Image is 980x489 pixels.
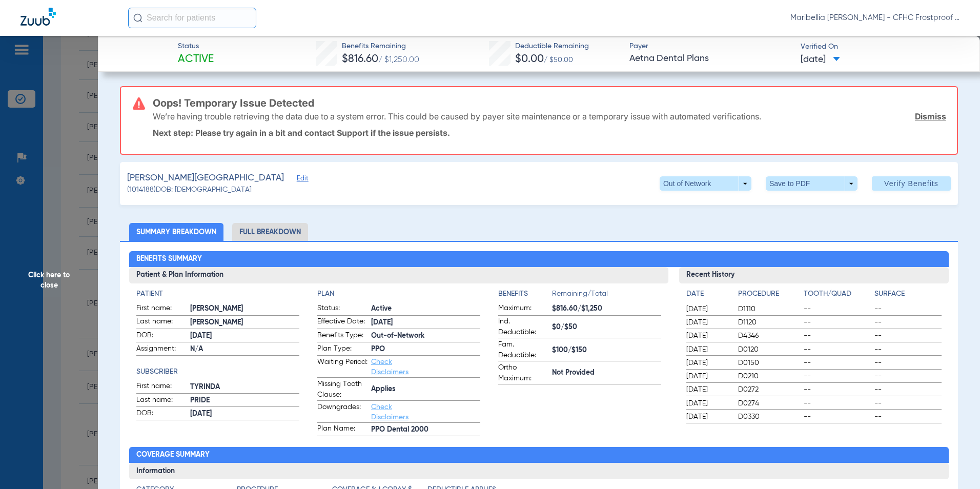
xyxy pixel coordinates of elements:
[874,289,942,299] h4: Surface
[686,289,729,299] h4: Date
[874,331,942,341] span: --
[378,56,419,64] span: / $1,250.00
[874,412,942,422] span: --
[738,398,800,409] span: D0274
[804,371,871,381] span: --
[371,303,480,314] span: Active
[498,316,548,338] span: Ind. Deductible:
[686,398,729,409] span: [DATE]
[190,395,299,406] span: PRIDE
[129,251,949,268] h2: Benefits Summary
[317,379,367,400] span: Missing Tooth Clause:
[804,384,871,395] span: --
[342,54,378,65] span: $816.60
[884,179,938,188] span: Verify Benefits
[190,409,299,419] span: [DATE]
[133,13,142,23] img: Search Icon
[129,267,669,283] h3: Patient & Plan Information
[153,111,761,121] p: We’re having trouble retrieving the data due to a system error. This could be caused by payer sit...
[342,41,419,52] span: Benefits Remaining
[629,41,792,52] span: Payer
[874,304,942,314] span: --
[929,440,980,489] iframe: Chat Widget
[190,344,299,355] span: N/A
[738,317,800,328] span: D1120
[127,185,252,195] span: (1014188) DOB: [DEMOGRAPHIC_DATA]
[686,412,729,422] span: [DATE]
[127,172,284,185] span: [PERSON_NAME][GEOGRAPHIC_DATA]
[178,41,214,52] span: Status
[874,289,942,303] app-breakdown-title: Surface
[190,317,299,328] span: [PERSON_NAME]
[874,384,942,395] span: --
[498,339,548,361] span: Fam. Deductible:
[552,322,661,333] span: $0/$50
[498,289,552,299] h4: Benefits
[874,358,942,368] span: --
[297,175,306,185] span: Edit
[136,316,187,329] span: Last name:
[874,398,942,409] span: --
[317,423,367,436] span: Plan Name:
[136,330,187,342] span: DOB:
[371,344,480,355] span: PPO
[498,303,548,315] span: Maximum:
[136,303,187,315] span: First name:
[804,331,871,341] span: --
[317,303,367,315] span: Status:
[738,331,800,341] span: D4346
[804,317,871,328] span: --
[738,358,800,368] span: D0150
[660,176,751,191] button: Out of Network
[232,223,308,241] li: Full Breakdown
[515,41,589,52] span: Deductible Remaining
[498,289,552,303] app-breakdown-title: Benefits
[317,289,480,299] h4: Plan
[128,8,256,28] input: Search for patients
[801,42,963,52] span: Verified On
[738,289,800,303] app-breakdown-title: Procedure
[804,398,871,409] span: --
[129,447,949,463] h2: Coverage Summary
[801,53,840,66] span: [DATE]
[21,8,56,26] img: Zuub Logo
[686,344,729,355] span: [DATE]
[738,371,800,381] span: D0210
[136,366,299,377] h4: Subscriber
[874,344,942,355] span: --
[515,54,544,65] span: $0.00
[686,358,729,368] span: [DATE]
[498,362,548,384] span: Ortho Maximum:
[552,303,661,314] span: $816.60/$1,250
[804,358,871,368] span: --
[544,56,573,64] span: / $50.00
[133,97,145,110] img: error-icon
[790,13,959,23] span: Maribellia [PERSON_NAME] - CFHC Frostproof Dental
[874,317,942,328] span: --
[317,402,367,422] span: Downgrades:
[804,289,871,303] app-breakdown-title: Tooth/Quad
[317,330,367,342] span: Benefits Type:
[153,128,946,138] p: Next step: Please try again in a bit and contact Support if the issue persists.
[679,267,949,283] h3: Recent History
[136,289,299,299] h4: Patient
[766,176,857,191] button: Save to PDF
[136,408,187,420] span: DOB:
[738,289,800,299] h4: Procedure
[136,395,187,407] span: Last name:
[190,331,299,341] span: [DATE]
[804,304,871,314] span: --
[317,316,367,329] span: Effective Date:
[738,412,800,422] span: D0330
[686,317,729,328] span: [DATE]
[686,289,729,303] app-breakdown-title: Date
[552,289,661,303] span: Remaining/Total
[686,371,729,381] span: [DATE]
[629,52,792,65] span: Aetna Dental Plans
[317,357,367,377] span: Waiting Period:
[552,345,661,356] span: $100/$150
[371,384,480,395] span: Applies
[153,98,946,108] h3: Oops! Temporary Issue Detected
